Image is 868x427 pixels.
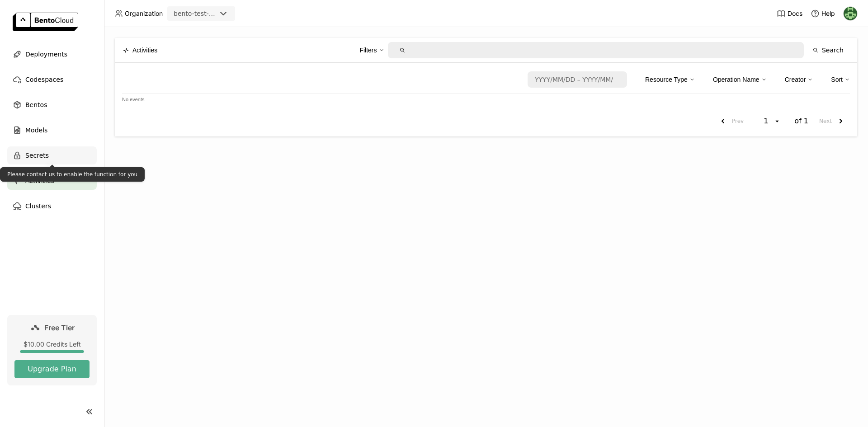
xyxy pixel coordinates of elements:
div: Resource Type [645,70,695,89]
span: Deployments [25,49,67,60]
span: of 1 [794,117,808,126]
div: Sort [831,70,850,89]
div: Creator [785,70,813,89]
div: Filters [359,41,384,60]
span: Docs [788,9,802,18]
div: Sort [831,75,843,84]
div: 1 [761,117,774,126]
a: Bentos [7,96,97,114]
span: Free Tier [44,323,75,332]
button: previous page. current page 1 of 1 [714,113,747,129]
button: Search [807,42,849,58]
span: Activities [132,45,157,55]
a: Deployments [7,45,97,63]
img: logo [13,13,78,31]
a: Secrets [7,146,97,164]
div: Resource Type [645,75,688,84]
a: Clusters [7,197,97,215]
input: Select a date range. [528,72,620,87]
div: Filters [359,45,377,55]
div: bento-test-for-[PERSON_NAME] [174,9,216,18]
button: next page. current page 1 of 1 [816,113,850,129]
span: Organization [125,9,163,18]
span: Codespaces [25,74,63,85]
span: No events [122,97,145,102]
span: Secrets [25,150,49,161]
svg: open [774,117,781,125]
div: Help [811,9,835,18]
div: Operation Name [713,75,759,84]
span: Clusters [25,201,51,211]
input: Selected bento-test-for-jay. [217,9,218,19]
button: Upgrade Plan [14,360,90,378]
span: Help [821,9,835,18]
img: Jay [844,7,857,20]
span: Models [25,125,47,136]
a: Codespaces [7,70,97,89]
div: $10.00 Credits Left [14,340,90,348]
a: Free Tier$10.00 Credits LeftUpgrade Plan [7,315,97,385]
a: Docs [777,9,802,18]
span: Bentos [25,99,47,110]
div: Creator [785,75,806,84]
div: Operation Name [713,70,767,89]
a: Models [7,121,97,139]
